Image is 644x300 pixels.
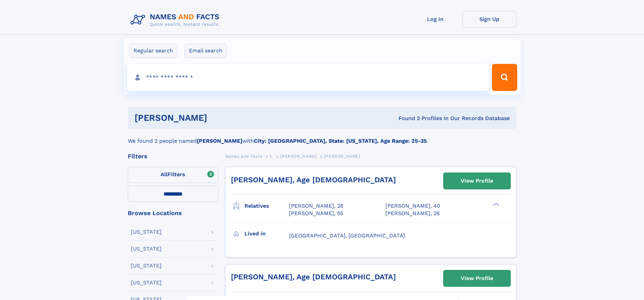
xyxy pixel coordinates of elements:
[461,271,493,286] div: View Profile
[408,11,462,27] a: Log In
[280,152,316,160] a: [PERSON_NAME]
[131,246,162,252] div: [US_STATE]
[462,11,517,27] a: Sign Up
[161,171,168,178] span: All
[385,202,440,210] a: [PERSON_NAME], 40
[129,44,177,58] label: Regular search
[231,273,396,281] a: [PERSON_NAME], Age [DEMOGRAPHIC_DATA]
[127,64,489,91] input: search input
[289,232,405,239] span: [GEOGRAPHIC_DATA], [GEOGRAPHIC_DATA]
[197,138,242,144] b: [PERSON_NAME]
[385,210,440,217] a: [PERSON_NAME], 26
[131,263,162,269] div: [US_STATE]
[461,173,493,189] div: View Profile
[289,202,343,210] a: [PERSON_NAME], 28
[128,129,517,145] div: We found 2 people named with .
[128,153,218,159] div: Filters
[254,138,427,144] b: City: [GEOGRAPHIC_DATA], State: [US_STATE], Age Range: 25-35
[289,210,343,217] a: [PERSON_NAME], 55
[303,115,510,122] div: Found 2 Profiles In Our Records Database
[135,114,303,122] h1: [PERSON_NAME]
[492,64,517,91] button: Search Button
[324,154,360,159] span: [PERSON_NAME]
[131,229,162,235] div: [US_STATE]
[128,167,218,183] label: Filters
[270,154,273,159] span: C
[225,152,262,160] a: Names and Facts
[244,228,289,239] h3: Lived in
[270,152,273,160] a: C
[444,173,510,189] a: View Profile
[128,11,225,29] img: Logo Names and Facts
[131,280,162,285] div: [US_STATE]
[280,154,316,159] span: [PERSON_NAME]
[492,202,500,207] div: ❯
[128,210,218,216] div: Browse Locations
[231,176,396,184] a: [PERSON_NAME], Age [DEMOGRAPHIC_DATA]
[185,44,227,58] label: Email search
[244,200,289,212] h3: Relatives
[444,270,510,286] a: View Profile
